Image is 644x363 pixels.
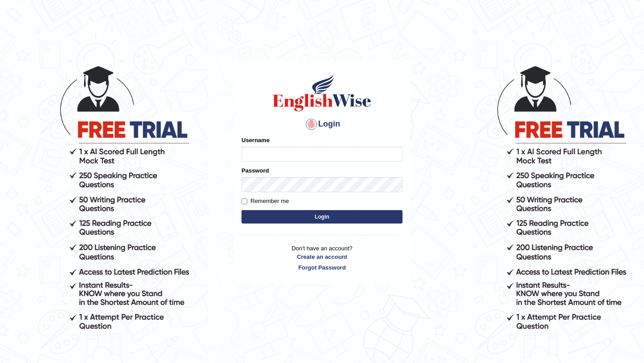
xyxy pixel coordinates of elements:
[271,72,373,113] img: Logo of English Wise sign in for intelligent practice with AI
[241,263,402,272] a: Forgot Password
[241,197,289,206] label: Remember me
[241,117,402,131] h4: Login
[241,253,402,261] a: Create an account
[241,198,247,204] input: Remember me
[241,166,269,175] label: Password
[241,210,402,224] button: Login
[241,136,270,144] label: Username
[241,244,402,272] p: Don't have an account?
